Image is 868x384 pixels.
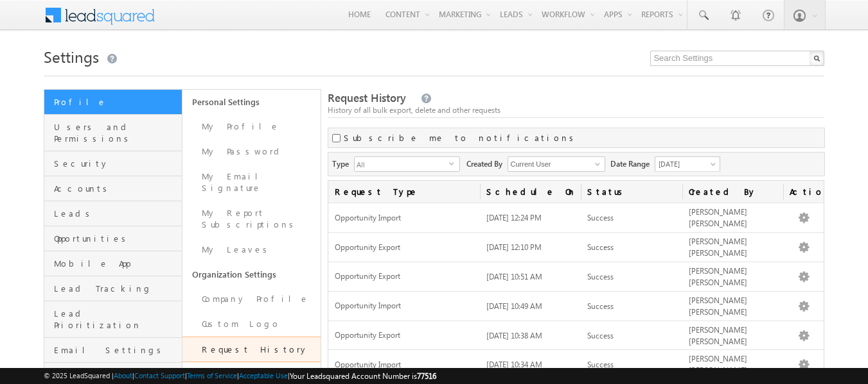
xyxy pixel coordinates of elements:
[182,312,321,337] a: Custom Logo
[335,330,474,341] span: Opportunity Export
[44,338,182,363] a: Email Settings
[480,181,581,203] a: Schedule On
[581,181,682,203] a: Status
[486,272,542,281] span: [DATE] 10:51 AM
[44,276,182,301] a: Lead Tracking
[449,160,459,166] span: select
[182,262,321,287] a: Organization Settings
[335,213,474,224] span: Opportunity Import
[182,287,321,312] a: Company Profile
[54,308,179,331] span: Lead Prioritization
[486,213,542,222] span: [DATE] 12:24 PM
[689,296,747,317] span: [PERSON_NAME] [PERSON_NAME]
[54,344,179,356] span: Email Settings
[44,370,436,382] span: © 2025 LeadSquared | | | | |
[486,301,542,311] span: [DATE] 10:49 AM
[587,301,614,311] span: Success
[182,201,321,237] a: My Report Subscriptions
[650,51,824,66] input: Search Settings
[335,301,474,312] span: Opportunity Import
[54,208,179,219] span: Leads
[689,354,747,375] span: [PERSON_NAME] [PERSON_NAME]
[610,156,655,170] span: Date Range
[54,183,179,194] span: Accounts
[44,90,182,115] a: Profile
[689,207,747,228] span: [PERSON_NAME] [PERSON_NAME]
[335,271,474,282] span: Opportunity Export
[44,226,182,251] a: Opportunities
[587,272,614,281] span: Success
[239,371,288,380] a: Acceptable Use
[354,156,460,172] div: All
[486,331,542,340] span: [DATE] 10:38 AM
[344,132,578,144] label: Subscribe me to notifications
[655,158,716,170] span: [DATE]
[689,266,747,287] span: [PERSON_NAME] [PERSON_NAME]
[182,237,321,262] a: My Leaves
[182,139,321,164] a: My Password
[328,181,480,203] a: Request Type
[689,237,747,258] span: [PERSON_NAME] [PERSON_NAME]
[44,46,99,67] span: Settings
[355,157,449,171] span: All
[44,301,182,338] a: Lead Prioritization
[182,337,321,362] a: Request History
[587,213,614,222] span: Success
[44,151,182,176] a: Security
[44,201,182,226] a: Leads
[587,242,614,252] span: Success
[134,371,185,380] a: Contact Support
[54,283,179,294] span: Lead Tracking
[508,156,605,172] input: Type to Search
[335,242,474,253] span: Opportunity Export
[54,121,179,144] span: Users and Permissions
[328,104,825,116] div: History of all bulk export, delete and other requests
[486,242,542,252] span: [DATE] 12:10 PM
[44,251,182,276] a: Mobile App
[335,360,474,371] span: Opportunity Import
[44,176,182,201] a: Accounts
[54,96,179,108] span: Profile
[587,360,614,369] span: Success
[655,156,720,172] a: [DATE]
[54,233,179,244] span: Opportunities
[332,156,354,170] span: Type
[417,371,436,381] span: 77516
[328,90,406,105] span: Request History
[182,164,321,201] a: My Email Signature
[486,360,542,369] span: [DATE] 10:34 AM
[587,331,614,340] span: Success
[588,158,604,171] a: Show All Items
[290,371,436,381] span: Your Leadsquared Account Number is
[44,115,182,151] a: Users and Permissions
[466,156,508,170] span: Created By
[182,90,321,114] a: Personal Settings
[682,181,784,203] a: Created By
[114,371,132,380] a: About
[187,371,237,380] a: Terms of Service
[54,258,179,269] span: Mobile App
[182,114,321,139] a: My Profile
[689,325,747,346] span: [PERSON_NAME] [PERSON_NAME]
[54,158,179,169] span: Security
[783,181,824,203] span: Actions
